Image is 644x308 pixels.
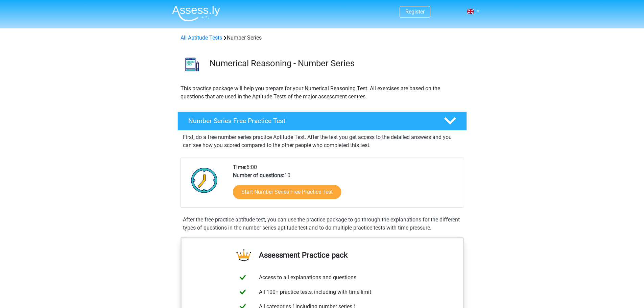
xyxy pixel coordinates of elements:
img: number series [178,50,207,79]
p: This practice package will help you prepare for your Numerical Reasoning Test. All exercises are ... [181,85,464,101]
p: First, do a free number series practice Aptitude Test. After the test you get access to the detai... [183,133,461,149]
div: Number Series [178,34,467,42]
div: After the free practice aptitude test, you can use the practice package to go through the explana... [180,216,464,232]
img: Clock [187,163,221,197]
b: Number of questions: [233,172,284,179]
a: All Aptitude Tests [181,34,222,41]
a: Number Series Free Practice Test [175,112,470,131]
h4: Number Series Free Practice Test [188,117,433,125]
a: Register [405,8,425,15]
a: Start Number Series Free Practice Test [233,185,341,199]
img: Assessly [172,5,220,21]
div: 6:00 10 [228,163,463,207]
h3: Numerical Reasoning - Number Series [210,58,461,69]
b: Time: [233,164,246,170]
